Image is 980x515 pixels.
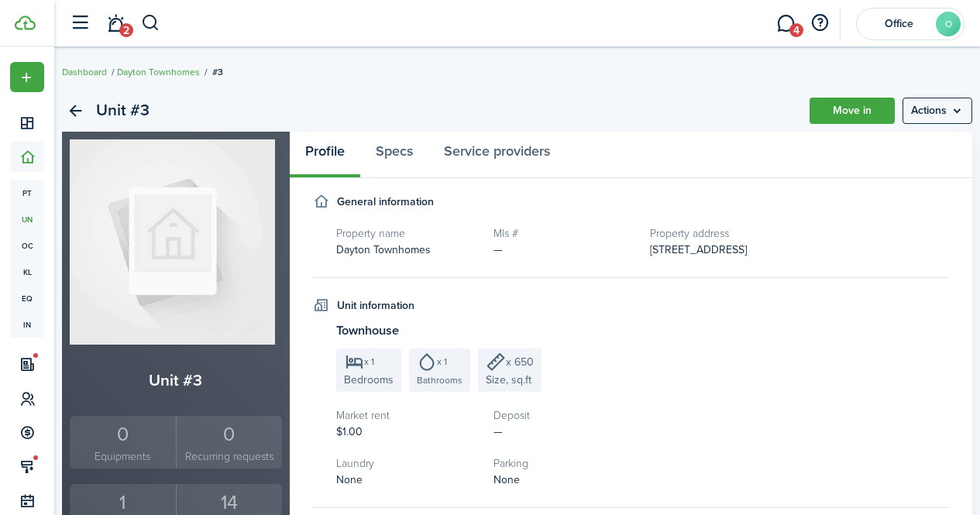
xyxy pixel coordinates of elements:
[936,12,961,36] avatar-text: O
[364,357,374,366] span: x 1
[10,259,44,285] a: kl
[650,242,747,258] span: [STREET_ADDRESS]
[417,373,462,387] span: Bathrooms
[74,420,172,449] div: 0
[336,407,478,424] h5: Market rent
[212,65,223,79] span: #3
[868,19,930,29] span: Office
[10,62,44,92] button: Open menu
[176,416,282,469] a: 0Recurring requests
[336,472,363,488] span: None
[65,9,95,38] button: Open sidebar
[493,225,635,242] h5: Mls #
[493,424,503,440] span: —
[15,15,36,30] img: TenantCloud
[336,424,363,440] span: $1.00
[96,98,150,124] h2: Unit #3
[437,357,447,366] span: x 1
[650,225,949,242] h5: Property address
[789,23,803,37] span: 4
[181,448,278,465] small: Recurring requests
[117,65,200,79] a: Dayton Townhomes
[62,65,107,79] a: Dashboard
[771,4,800,43] a: Messaging
[10,232,44,259] a: oc
[70,368,282,393] h2: Unit #3
[10,285,44,311] a: eq
[10,206,44,232] a: un
[493,407,635,424] h5: Deposit
[493,242,503,258] span: —
[10,311,44,338] a: in
[903,98,972,124] menu-btn: Actions
[486,372,531,388] span: Size, sq.ft
[119,23,133,37] span: 2
[336,321,949,341] h3: Townhouse
[181,420,278,449] div: 0
[336,225,478,242] h5: Property name
[336,455,478,472] h5: Laundry
[336,242,431,258] span: Dayton Townhomes
[493,472,520,488] span: None
[74,448,172,465] small: Equipments
[344,372,394,388] span: Bedrooms
[337,194,434,210] h4: General information
[10,180,44,206] a: pt
[493,455,635,472] h5: Parking
[806,10,833,36] button: Open resource center
[62,98,88,124] a: Back
[141,10,160,36] button: Search
[101,4,130,43] a: Notifications
[506,354,534,370] span: x 650
[810,98,895,124] a: Move in
[70,416,176,469] a: 0Equipments
[360,132,428,178] a: Specs
[337,297,414,314] h4: Unit information
[428,132,566,178] a: Service providers
[70,139,275,345] img: Unit avatar
[903,98,972,124] button: Open menu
